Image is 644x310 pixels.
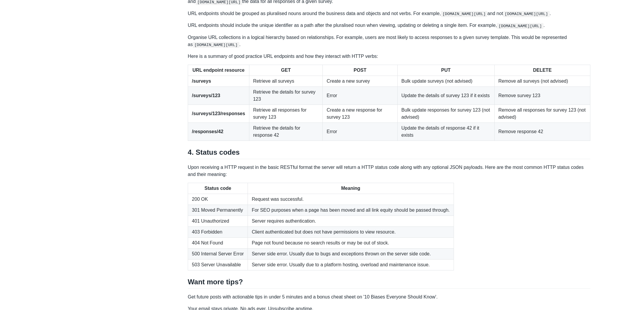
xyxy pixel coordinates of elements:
[248,216,454,227] td: Server requires authentication.
[188,260,248,270] td: 503 Server Unavailable
[188,194,248,205] td: 200 OK
[494,65,590,76] th: DELETE
[397,123,494,141] td: Update the details of response 42 if it exists
[192,129,223,134] strong: /responses/42
[323,123,397,141] td: Error
[494,105,590,123] td: Remove all responses for survey 123 (not advised)
[188,164,590,178] p: Upon receiving a HTTP request in the basic RESTful format the server will return a HTTP status co...
[188,278,590,289] h2: Want more tips?
[323,65,397,76] th: POST
[397,87,494,105] td: Update the details of survey 123 if it exists
[188,53,590,60] p: Here is a summary of good practice URL endpoints and how they interact with HTTP verbs:
[248,238,454,249] td: Page not found because no search results or may be out of stock.
[188,216,248,227] td: 401 Unauthorized
[323,105,397,123] td: Create a new response for survey 123
[248,227,454,238] td: Client authenticated but does not have permissions to view resource.
[192,79,211,84] strong: /surveys
[188,148,590,159] h2: 4. Status codes
[323,87,397,105] td: Error
[494,123,590,141] td: Remove response 42
[249,123,323,141] td: Retrieve the details for response 42
[188,249,248,260] td: 500 Internal Server Error
[188,22,590,29] p: URL endpoints should include the unique identifier as a path after the pluralised noun when viewi...
[249,105,323,123] td: Retrieve all responses for survey 123
[248,260,454,270] td: Server side error. Usually due to a platform hosting, overload and maintenance issue.
[397,76,494,87] td: Bulk update surveys (not advised)
[248,205,454,216] td: For SEO purposes when a page has been moved and all link equity should be passed through.
[188,293,590,301] p: Get future posts with actionable tips in under 5 minutes and a bonus cheat sheet on '10 Biases Ev...
[497,23,543,29] code: [DOMAIN_NAME][URL]
[397,105,494,123] td: Bulk update responses for survey 123 (not advised)
[192,93,220,98] strong: /surveys/123
[248,249,454,260] td: Server side error. Usually due to bugs and exceptions thrown on the server side code.
[188,65,249,76] th: URL endpoint resource
[503,11,550,17] code: [DOMAIN_NAME][URL]
[188,238,248,249] td: 404 Not Found
[494,76,590,87] td: Remove all surveys (not advised)
[188,183,248,194] th: Status code
[188,34,590,48] p: Organise URL collections in a logical hierarchy based on relationships. For example, users are mo...
[188,227,248,238] td: 403 Forbidden
[397,65,494,76] th: PUT
[494,87,590,105] td: Remove survey 123
[248,194,454,205] td: Request was successful.
[188,205,248,216] td: 301 Moved Permanently
[188,10,590,17] p: URL endpoints should be grouped as pluralised nouns around the business data and objects and not ...
[248,183,454,194] th: Meaning
[192,111,245,116] strong: /surveys/123/responses
[441,11,487,17] code: [DOMAIN_NAME][URL]
[249,76,323,87] td: Retrieve all surveys
[249,65,323,76] th: GET
[249,87,323,105] td: Retrieve the details for survey 123
[193,42,239,48] code: [DOMAIN_NAME][URL]
[323,76,397,87] td: Create a new survey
